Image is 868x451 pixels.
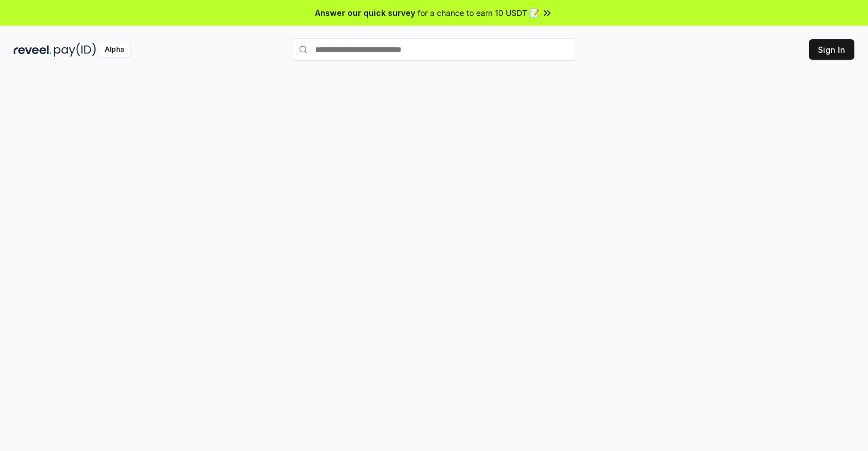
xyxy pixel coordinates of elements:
[418,7,539,19] span: for a chance to earn 10 USDT 📝
[809,39,854,60] button: Sign In
[54,43,96,57] img: pay_id
[98,43,130,57] div: Alpha
[14,43,52,57] img: reveel_dark
[315,7,415,19] span: Answer our quick survey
